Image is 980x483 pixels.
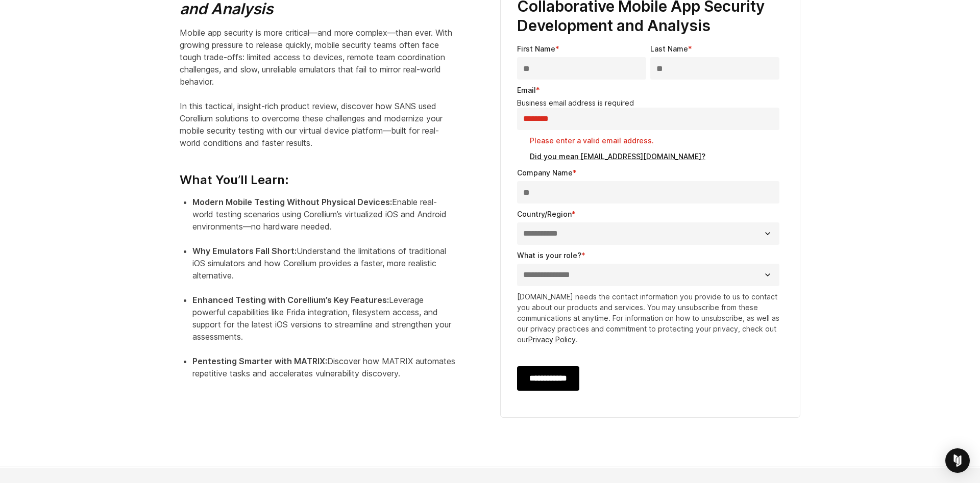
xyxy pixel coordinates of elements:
span: Email [517,86,536,94]
label: Please enter a valid email address. [530,136,783,146]
li: Enable real-world testing scenarios using Corellium’s virtualized iOS and Android environments—no... [192,196,455,245]
span: What is your role? [517,251,581,260]
li: Leverage powerful capabilities like Frida integration, filesystem access, and support for the lat... [192,294,455,355]
p: [DOMAIN_NAME] needs the contact information you provide to us to contact you about our products a... [517,291,783,345]
legend: Business email address is required [517,98,783,108]
span: Country/Region [517,210,572,218]
li: Understand the limitations of traditional iOS simulators and how Corellium provides a faster, mor... [192,245,455,294]
strong: Pentesting Smarter with MATRIX: [192,356,327,366]
span: Company Name [517,168,573,177]
span: First Name [517,44,555,53]
strong: Enhanced Testing with Corellium’s Key Features: [192,295,389,305]
h4: What You’ll Learn: [180,157,455,188]
li: Discover how MATRIX automates repetitive tasks and accelerates vulnerability discovery. [192,355,455,392]
p: Mobile app security is more critical—and more complex—than ever. With growing pressure to release... [180,27,455,149]
strong: Modern Mobile Testing Without Physical Devices: [192,197,392,207]
a: Did you mean [EMAIL_ADDRESS][DOMAIN_NAME]? [530,151,705,162]
div: Open Intercom Messenger [945,448,970,473]
a: Privacy Policy [528,335,576,344]
strong: Why Emulators Fall Short: [192,246,297,256]
span: Last Name [650,44,688,53]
